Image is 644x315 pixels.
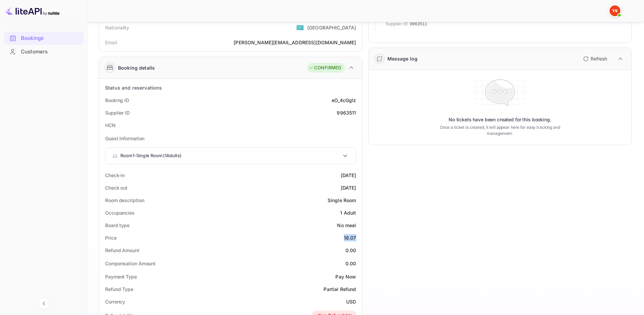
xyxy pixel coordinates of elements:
[105,135,356,142] p: Guest Information
[344,234,356,241] div: 18.07
[307,24,356,31] div: [GEOGRAPHIC_DATA]
[118,64,155,71] div: Booking details
[4,45,84,58] div: Customers
[21,34,80,42] div: Bookings
[387,55,418,62] div: Message log
[105,209,135,216] div: Occupancies
[105,286,133,293] div: Refund Type
[429,124,571,137] p: Once a ticket is created, it will appear here for easy tracking and management.
[120,152,182,159] p: Room 1 - Single Room ( 1 Adults )
[296,21,304,33] span: United States
[309,65,341,71] div: CONFIRMED
[345,247,356,254] div: 0.00
[105,234,117,241] div: Price
[21,48,80,56] div: Customers
[38,297,50,310] button: Collapse navigation
[105,273,137,280] div: Payment Type
[341,172,356,179] div: [DATE]
[4,32,84,44] a: Bookings
[4,32,84,45] div: Bookings
[340,209,356,216] div: 1 Adult
[4,45,84,58] a: Customers
[105,109,130,116] div: Supplier ID
[610,5,620,16] img: Yandex Support
[105,24,129,31] div: Nationality
[105,97,129,104] div: Booking ID
[105,197,144,204] div: Room description
[105,122,116,129] div: HCN
[337,222,356,229] div: No meal
[410,21,427,27] span: 9963511
[105,172,125,179] div: Check-in
[345,260,356,267] div: 0.00
[328,197,356,204] div: Single Room
[5,5,59,16] img: LiteAPI logo
[346,298,356,305] div: USD
[105,148,356,164] div: Room1-Single Room(1Adults)
[591,55,607,62] p: Refresh
[449,116,551,123] p: No tickets have been created for this booking.
[335,273,356,280] div: Pay Now
[105,247,139,254] div: Refund Amount
[105,298,125,305] div: Currency
[234,39,356,46] div: [PERSON_NAME][EMAIL_ADDRESS][DOMAIN_NAME]
[105,184,127,191] div: Check out
[105,84,162,91] div: Status and reservations
[105,39,117,46] div: Email
[386,21,409,27] span: Supplier ID:
[579,53,610,64] button: Refresh
[105,260,156,267] div: Compensation Amount
[337,109,356,116] div: 9963511
[105,222,129,229] div: Board type
[332,97,356,104] div: eO_4cGglz
[341,184,356,191] div: [DATE]
[324,286,356,293] div: Partial Refund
